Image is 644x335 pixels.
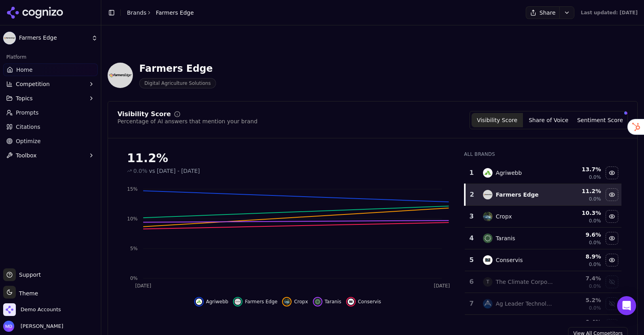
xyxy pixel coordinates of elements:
[16,271,41,279] span: Support
[3,149,98,162] button: Toolbox
[496,300,555,308] div: Ag Leader Technology
[117,111,171,117] div: Visibility Score
[130,276,138,281] tspan: 0%
[206,299,229,305] span: Agriwebb
[606,276,618,288] button: Show the climate corporation data
[606,167,618,179] button: Hide agriwebb data
[561,253,601,260] div: 8.9 %
[561,187,601,195] div: 11.2 %
[16,151,37,159] span: Toolbox
[282,297,308,306] button: Hide cropx data
[149,167,200,175] span: vs [DATE] - [DATE]
[561,318,601,326] div: 0.4 %
[561,274,601,282] div: 7.4 %
[496,191,538,199] div: Farmers Edge
[3,32,16,44] img: Farmers Edge
[468,299,475,308] div: 7
[468,234,475,243] div: 4
[472,113,523,127] button: Visibility Score
[108,63,133,88] img: Farmers Edge
[16,109,39,117] span: Prompts
[196,299,202,305] img: agriwebb
[17,323,63,330] span: [PERSON_NAME]
[483,190,492,199] img: farmers edge
[483,212,492,221] img: cropx
[606,232,618,245] button: Hide taranis data
[606,188,618,201] button: Hide farmers edge data
[294,299,308,305] span: Cropx
[346,297,381,306] button: Hide conservis data
[496,278,555,286] div: The Climate Corporation
[127,151,448,165] div: 11.2%
[194,297,229,306] button: Hide agriwebb data
[3,51,98,63] div: Platform
[3,321,63,332] button: Open user button
[589,261,601,268] span: 0.0%
[325,299,341,305] span: Taranis
[561,165,601,173] div: 13.7 %
[16,80,50,88] span: Competition
[16,123,40,131] span: Citations
[156,9,194,17] span: Farmers Edge
[589,283,601,289] span: 0.0%
[235,299,241,305] img: farmers edge
[3,121,98,133] a: Citations
[468,277,475,287] div: 6
[314,299,321,305] img: taranis
[589,174,601,180] span: 0.0%
[465,249,621,271] tr: 5conservisConservis8.9%0.0%Hide conservis data
[589,218,601,224] span: 0.0%
[483,277,492,287] span: T
[606,319,618,332] button: Show topcon agriculture data
[348,299,354,305] img: conservis
[130,246,138,251] tspan: 5%
[496,212,512,220] div: Cropx
[483,299,492,308] img: ag leader technology
[468,168,475,178] div: 1
[139,78,216,88] span: Digital Agriculture Solutions
[483,255,492,265] img: conservis
[581,10,638,16] div: Last updated: [DATE]
[465,271,621,293] tr: 6TThe Climate Corporation7.4%0.0%Show the climate corporation data
[496,169,522,177] div: Agriwebb
[3,321,14,332] img: Melissa Dowd
[313,297,341,306] button: Hide taranis data
[465,162,621,184] tr: 1agriwebbAgriwebb13.7%0.0%Hide agriwebb data
[3,135,98,147] a: Optimize
[589,239,601,246] span: 0.0%
[3,92,98,105] button: Topics
[464,151,621,157] div: All Brands
[16,137,41,145] span: Optimize
[468,255,475,265] div: 5
[606,297,618,310] button: Show ag leader technology data
[469,190,475,199] div: 2
[496,256,523,264] div: Conservis
[3,303,16,316] img: Demo Accounts
[606,254,618,266] button: Hide conservis data
[483,234,492,243] img: taranis
[139,62,216,75] div: Farmers Edge
[16,94,33,102] span: Topics
[233,297,277,306] button: Hide farmers edge data
[127,9,194,17] nav: breadcrumb
[117,117,258,125] div: Percentage of AI answers that mention your brand
[358,299,381,305] span: Conservis
[3,106,98,119] a: Prompts
[465,228,621,249] tr: 4taranisTaranis9.6%0.0%Hide taranis data
[561,209,601,217] div: 10.3 %
[589,196,601,202] span: 0.0%
[483,168,492,178] img: agriwebb
[465,293,621,315] tr: 7ag leader technologyAg Leader Technology5.2%0.0%Show ag leader technology data
[617,296,636,315] div: Open Intercom Messenger
[127,216,138,222] tspan: 10%
[561,296,601,304] div: 5.2 %
[127,10,146,16] a: Brands
[465,206,621,228] tr: 3cropxCropx10.3%0.0%Hide cropx data
[19,34,88,42] span: Farmers Edge
[465,184,621,206] tr: 2farmers edgeFarmers Edge11.2%0.0%Hide farmers edge data
[127,186,138,192] tspan: 15%
[3,63,98,76] a: Home
[434,283,450,289] tspan: [DATE]
[606,210,618,223] button: Hide cropx data
[574,113,626,127] button: Sentiment Score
